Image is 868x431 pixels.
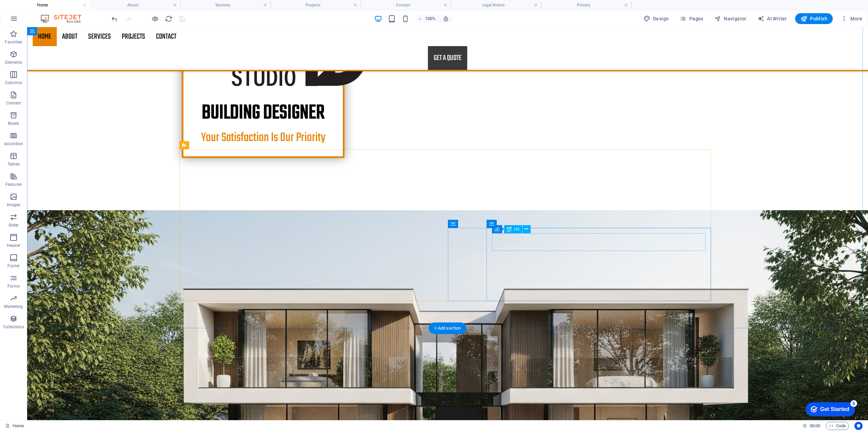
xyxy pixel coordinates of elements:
[4,3,53,18] div: Get Started 5 items remaining, 0% complete
[110,15,118,23] button: undo
[5,60,22,65] p: Elements
[5,80,22,85] p: Columns
[5,182,22,187] p: Features
[841,15,862,22] span: More
[679,15,703,22] span: Pages
[443,16,449,22] i: On resize automatically adjust zoom level to fit chosen device.
[854,422,863,430] button: Usercentrics
[644,15,669,22] span: Design
[7,243,20,248] p: Header
[39,15,90,23] img: Editor Logo
[180,1,271,9] h4: Services
[677,13,706,24] button: Pages
[838,13,865,24] button: More
[271,1,361,9] h4: Projects
[514,227,519,231] span: H3
[5,422,24,430] a: Click to cancel selection. Double-click to open Pages
[4,304,23,309] p: Marketing
[795,13,833,24] button: Publish
[451,1,541,9] h4: Legal Notice
[8,222,19,228] p: Slider
[7,263,20,269] p: Footer
[48,1,55,8] div: 5
[541,1,631,9] h4: Privacy
[801,15,827,22] span: Publish
[829,422,846,430] span: Code
[810,422,820,430] span: 00 00
[757,15,787,22] span: AI Writer
[429,322,467,334] div: + Add section
[7,283,20,289] p: Forms
[18,7,47,14] div: Get Started
[90,1,180,9] h4: About
[151,15,159,23] button: Click here to leave preview mode and continue editing
[7,161,20,167] p: Tables
[425,15,436,23] h6: 100%
[4,141,23,146] p: Accordion
[5,39,22,45] p: Favorites
[712,13,749,24] button: Navigator
[755,13,790,24] button: AI Writer
[111,15,118,23] i: Undo: Delete elements (Ctrl+Z)
[803,422,821,430] h6: Session time
[814,423,815,428] span: :
[826,422,849,430] button: Code
[641,13,672,24] button: Design
[7,202,21,208] p: Images
[415,15,439,23] button: 100%
[641,13,672,24] div: Design (Ctrl+Alt+Y)
[6,100,21,106] p: Content
[164,15,173,23] button: reload
[361,1,451,9] h4: Contact
[3,324,24,330] p: Collections
[8,121,19,126] p: Boxes
[714,15,747,22] span: Navigator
